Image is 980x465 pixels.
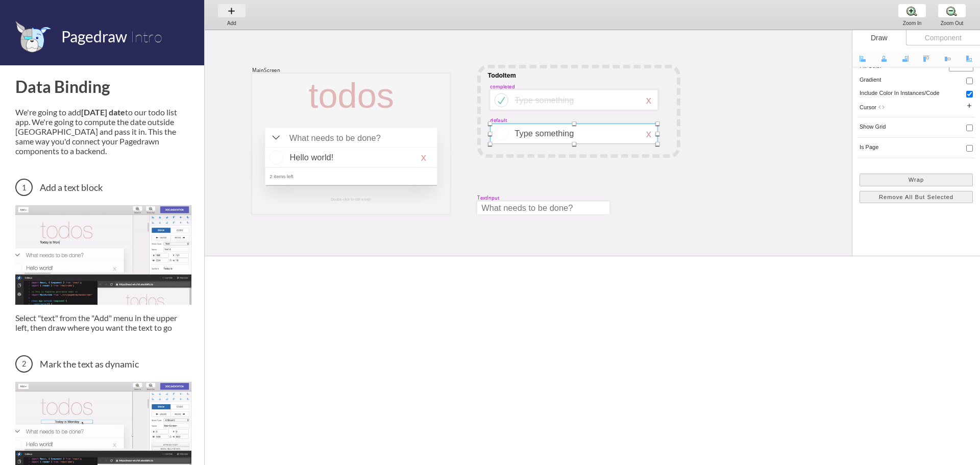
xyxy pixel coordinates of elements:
[646,94,651,106] div: x
[226,6,237,16] img: baseline-add-24px.svg
[906,30,980,45] div: Component
[860,174,973,186] button: Wrap
[490,83,515,90] div: completed
[946,6,957,16] img: zoom-minus.png
[860,77,895,83] h5: gradient
[933,20,971,26] div: Zoom Out
[906,6,917,16] img: zoom-plus.png
[15,313,191,332] p: Select "text" from the "Add" menu in the upper left, then draw where you want the text to go
[15,355,191,373] h3: Mark the text as dynamic
[15,20,51,53] img: favicon.png
[878,104,885,111] i: code
[966,102,973,109] i: add
[966,91,973,97] input: include color in instances/code
[252,66,280,73] div: MainScreen
[860,90,943,96] h5: include color in instances/code
[477,194,500,201] div: TextInput
[130,27,162,46] span: Intro
[860,144,895,150] h5: Is page
[860,124,895,130] h5: show grid
[81,107,125,117] strong: [DATE] date
[860,63,881,69] span: fill color
[490,116,507,123] div: default
[212,20,251,26] div: Add
[860,191,973,204] button: Remove All But Selected
[646,128,651,139] div: x
[15,107,191,156] p: We're going to add to our todo list app. We're going to compute the date outside [GEOGRAPHIC_DATA...
[966,78,973,84] input: gradient
[893,20,932,26] div: Zoom In
[15,77,191,96] h1: Data Binding
[15,205,191,304] img: clip of: going to add -> text -> draw -> type "Today is Monday"
[860,104,876,110] span: cursor
[966,125,973,131] input: show grid
[61,27,127,45] span: Pagedraw
[852,30,906,45] div: Draw
[966,145,973,152] input: Is page
[15,179,191,196] h3: Add a text block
